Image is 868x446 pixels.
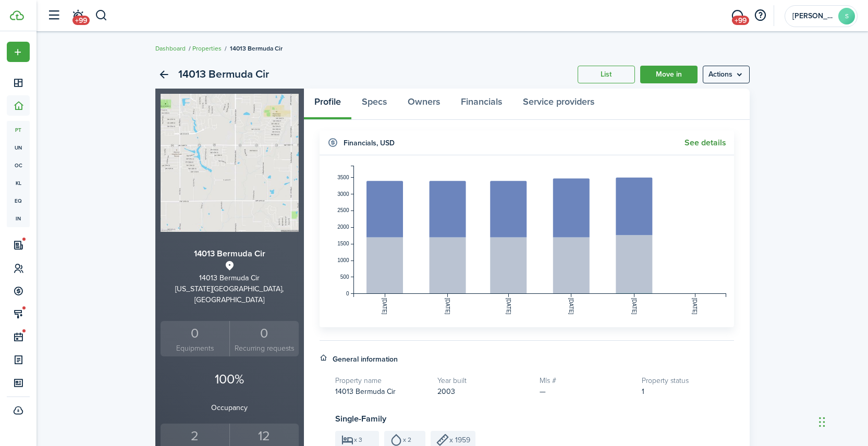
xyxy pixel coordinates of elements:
[540,386,546,397] span: —
[337,257,349,263] tspan: 1000
[95,7,108,24] button: Search
[335,375,427,386] h5: Property name
[337,191,349,197] tspan: 3000
[335,386,396,397] span: 14013 Bermuda Cir
[337,224,349,230] tspan: 2000
[337,175,349,180] tspan: 3500
[163,324,227,343] div: 0
[161,321,230,357] a: 0Equipments
[163,426,227,446] div: 2
[437,386,455,397] span: 2003
[229,321,299,357] a: 0 Recurring requests
[161,94,299,232] img: Property avatar
[692,298,698,315] tspan: [DATE]
[351,89,397,120] a: Specs
[816,396,868,446] iframe: Chat Widget
[233,324,296,343] div: 0
[703,66,750,83] button: Open menu
[10,10,24,20] img: TenantCloud
[512,89,605,120] a: Service providers
[7,121,30,139] a: pt
[340,274,349,280] tspan: 500
[337,207,349,213] tspan: 2500
[192,44,222,53] a: Properties
[642,375,733,386] h5: Property status
[161,402,299,413] p: Occupancy
[7,174,30,192] a: kl
[450,89,512,120] a: Financials
[505,298,511,315] tspan: [DATE]
[337,241,349,246] tspan: 1500
[7,42,30,62] button: Open menu
[703,66,750,83] menu-btn: Actions
[163,343,227,354] small: Equipments
[233,426,296,446] div: 12
[684,138,726,147] a: See details
[727,3,747,29] a: Messaging
[568,298,574,315] tspan: [DATE]
[68,3,88,29] a: Notifications
[437,375,529,386] h5: Year built
[161,247,299,261] h3: 14013 Bermuda Cir
[838,8,855,24] avatar-text: S
[333,354,398,365] h4: General information
[7,156,30,174] a: oc
[155,44,186,53] a: Dashboard
[344,138,395,148] h4: Financials , USD
[819,406,825,438] div: Drag
[382,298,387,315] tspan: [DATE]
[751,7,769,24] button: Open resource center
[7,192,30,209] a: eq
[72,16,90,25] span: +99
[161,283,299,305] div: [US_STATE][GEOGRAPHIC_DATA], [GEOGRAPHIC_DATA]
[449,435,470,445] span: x 1959
[792,13,834,20] span: Stacie
[7,139,30,156] a: un
[631,298,637,315] tspan: [DATE]
[178,66,269,83] h2: 14013 Bermuda Cir
[732,16,749,25] span: +99
[354,437,362,443] span: x 3
[642,386,644,397] span: 1
[7,209,30,227] a: in
[155,66,173,83] a: Back
[640,66,698,83] a: Move in
[233,343,296,354] small: Recurring requests
[346,291,349,296] tspan: 0
[397,89,450,120] a: Owners
[335,413,734,426] h3: Single-Family
[578,66,635,83] a: List
[540,375,631,386] h5: Mls #
[161,272,299,283] div: 14013 Bermuda Cir
[403,437,411,443] span: x 2
[444,298,450,315] tspan: [DATE]
[44,6,64,26] button: Open sidebar
[161,369,299,389] p: 100%
[230,44,283,53] span: 14013 Bermuda Cir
